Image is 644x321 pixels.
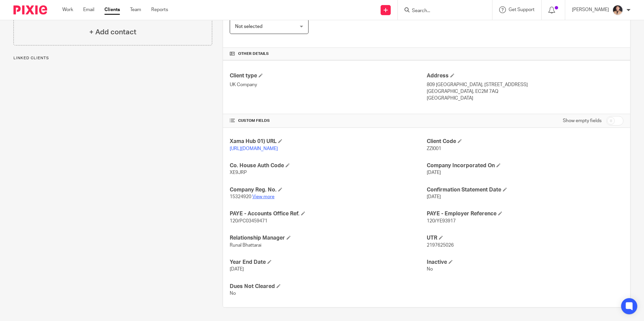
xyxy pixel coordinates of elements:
span: [DATE] [427,194,441,199]
span: Not selected [235,24,262,29]
img: Pixie [13,5,47,14]
p: [PERSON_NAME] [572,6,609,13]
h4: Inactive [427,259,623,266]
p: 809 [GEOGRAPHIC_DATA], [STREET_ADDRESS] [427,81,623,88]
span: Other details [238,51,269,57]
span: 120/PC03459471 [230,219,267,223]
h4: Dues Not Cleared [230,283,426,290]
span: Runal Bhattarai [230,243,261,248]
h4: PAYE - Employer Reference [427,210,623,217]
a: Work [62,6,73,13]
h4: CUSTOM FIELDS [230,118,426,123]
span: [DATE] [427,170,441,175]
h4: Xama Hub 01) URL [230,138,426,145]
span: [DATE] [230,267,244,272]
h4: Company Reg. No. [230,186,426,193]
p: [GEOGRAPHIC_DATA], EC2M 7AQ [427,88,623,95]
p: [GEOGRAPHIC_DATA] [427,95,623,102]
span: 2197625026 [427,243,454,248]
img: Nikhil%20(2).jpg [612,5,623,15]
span: Get Support [509,7,535,12]
label: Show empty fields [563,117,602,124]
span: XE9JRP [230,170,247,175]
h4: + Add contact [89,27,136,37]
span: No [230,291,236,296]
a: Reports [151,6,168,13]
h4: Client Code [427,138,623,145]
h4: Client type [230,72,426,79]
h4: Address [427,72,623,79]
span: No [427,267,433,272]
p: Linked clients [13,56,212,61]
span: ZZI001 [427,146,441,151]
a: Clients [104,6,120,13]
p: UK Company [230,81,426,88]
input: Search [411,8,472,14]
h4: Relationship Manager [230,235,426,242]
h4: Co. House Auth Code [230,162,426,169]
h4: Year End Date [230,259,426,266]
a: View more [252,194,275,199]
a: [URL][DOMAIN_NAME] [230,146,278,151]
span: 15324920 [230,194,251,199]
span: 120/YE93917 [427,219,456,223]
h4: Company Incorporated On [427,162,623,169]
h4: PAYE - Accounts Office Ref. [230,210,426,217]
h4: UTR [427,235,623,242]
a: Email [83,6,94,13]
a: Team [130,6,141,13]
h4: Confirmation Statement Date [427,186,623,193]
